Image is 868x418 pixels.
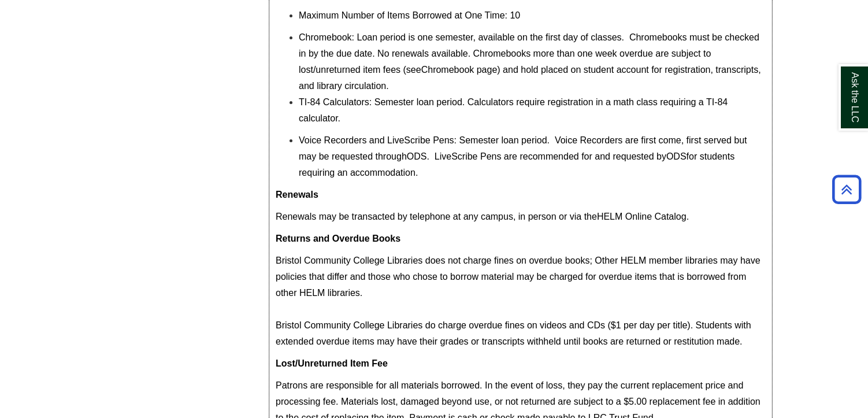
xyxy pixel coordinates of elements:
strong: Lost/Unreturned Item Fee [276,358,388,368]
strong: Renewals [276,190,318,199]
a: Chromebook page [421,65,498,75]
strong: Returns and Overdue Books [276,234,400,243]
span: Bristol Community College Libraries does not charge fines on overdue books; Other HELM member lib... [276,256,761,346]
a: Chromebook [299,32,352,42]
span: : Loan period is one semester, available on the first day of classes. Chromebooks must be checked... [299,32,759,75]
span: Maximum Number of Items Borrowed at One Time: 10 [299,10,520,20]
span: Renewals may be transacted by telephone at any campus, in person or via the [276,212,597,221]
a: ODS [407,151,427,161]
span: ) and hold placed on student account for registration, transcripts, and library circulation. [299,65,761,91]
a: ODS [666,151,687,161]
span: . [687,212,689,221]
span: . LiveScribe Pens are recommended for and requested by [426,151,666,161]
a: HELM Online Catalog [597,212,687,221]
span: Voice Recorders and LiveScribe Pens: Semester loan period. Voice Recorders are first come, first ... [299,135,747,161]
a: Back to Top [828,182,865,197]
span: TI-84 Calculators: Semester loan period. Calculators require registration in a math class requiri... [299,97,728,123]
